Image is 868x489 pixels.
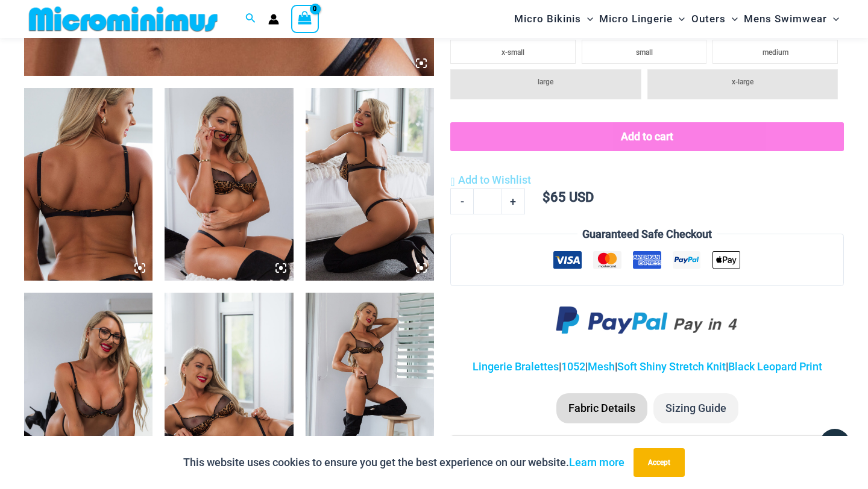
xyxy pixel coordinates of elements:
[514,4,581,34] span: Micro Bikinis
[757,360,822,373] a: Leopard Print
[688,4,741,34] a: OutersMenu ToggleMenu Toggle
[511,4,596,34] a: Micro BikinisMenu ToggleMenu Toggle
[458,173,531,186] span: Add to Wishlist
[450,40,576,64] li: x-small
[450,358,844,376] p: | | | |
[245,11,256,26] a: Search icon link
[588,360,615,373] a: Mesh
[473,360,559,373] a: Lingerie Bralettes
[599,4,673,34] span: Micro Lingerie
[24,5,222,33] img: MM SHOP LOGO FLAT
[673,4,685,34] span: Menu Toggle
[268,14,279,25] a: Account icon link
[582,40,707,64] li: small
[561,360,585,373] a: 1052
[473,188,502,214] input: Product quantity
[726,4,738,34] span: Menu Toggle
[744,4,827,34] span: Mens Swimwear
[542,190,594,205] bdi: 65 USD
[732,78,753,86] span: x-large
[306,88,434,281] img: Savage Romance Leopard 1052 Underwire Bra 6052 Thong 09
[306,293,434,485] img: Savage Romance Leopard 1052 Underwire Bra 6512 Micro 02
[596,4,688,34] a: Micro LingerieMenu ToggleMenu Toggle
[569,456,624,469] a: Learn more
[24,88,153,281] img: Savage Romance Leopard 1052 Underwire Bra 02
[165,293,293,485] img: Savage Romance Leopard 1052 Underwire Bra 6512 Micro 05
[763,48,788,57] span: medium
[450,188,473,214] a: -
[728,360,755,373] a: Black
[509,2,844,36] nav: Site Navigation
[647,69,838,99] li: x-large
[617,360,726,373] a: Soft Shiny Stretch Knit
[634,448,685,477] button: Accept
[542,190,550,205] span: $
[577,225,717,243] legend: Guaranteed Safe Checkout
[24,293,153,485] img: Savage Romance Leopard 1052 Underwire Bra 6512 Micro
[183,453,624,472] p: This website uses cookies to ensure you get the best experience on our website.
[691,4,726,34] span: Outers
[636,48,653,57] span: small
[556,393,647,423] li: Fabric Details
[653,393,738,423] li: Sizing Guide
[291,5,319,33] a: View Shopping Cart, empty
[165,88,293,281] img: Savage Romance Leopard 1052 Underwire Bra 6512 Micro
[538,78,553,86] span: large
[581,4,593,34] span: Menu Toggle
[502,48,524,57] span: x-small
[712,40,838,64] li: medium
[450,171,530,189] a: Add to Wishlist
[450,69,641,99] li: large
[502,188,525,214] a: +
[741,4,842,34] a: Mens SwimwearMenu ToggleMenu Toggle
[450,122,844,151] button: Add to cart
[827,4,839,34] span: Menu Toggle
